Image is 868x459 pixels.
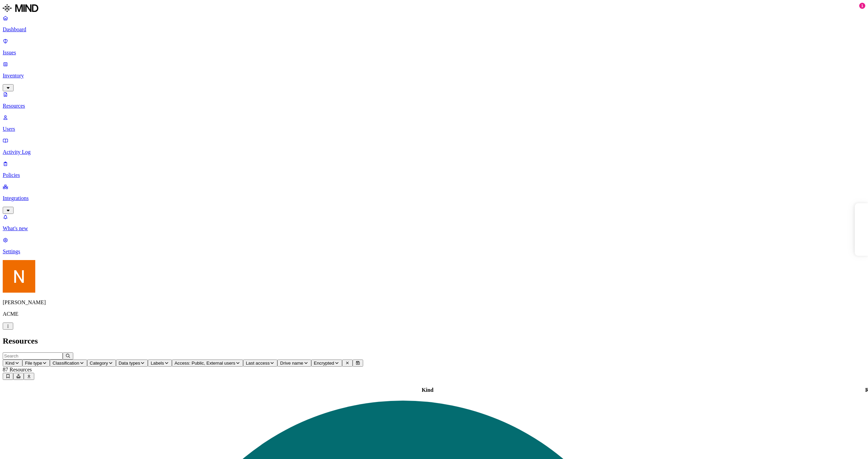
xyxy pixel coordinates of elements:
[3,184,865,213] a: Integrations
[3,260,35,293] img: Nitai Mishary
[3,103,865,109] p: Resources
[3,15,865,33] a: Dashboard
[3,161,865,178] a: Policies
[3,311,865,317] p: ACME
[90,361,108,366] span: Category
[3,114,865,132] a: Users
[119,361,140,366] span: Data types
[25,361,42,366] span: File type
[3,352,63,360] input: Search
[3,126,865,132] p: Users
[3,237,865,255] a: Settings
[3,336,865,346] h2: Resources
[3,61,865,90] a: Inventory
[859,3,865,9] div: 1
[3,26,865,33] p: Dashboard
[3,249,865,255] p: Settings
[3,3,865,15] a: MIND
[3,214,865,232] a: What's new
[151,361,164,366] span: Labels
[3,73,865,79] p: Inventory
[3,367,32,372] span: 87 Resources
[3,3,38,14] img: MIND
[3,91,865,109] a: Resources
[246,361,270,366] span: Last access
[3,149,865,155] p: Activity Log
[314,361,334,366] span: Encrypted
[3,172,865,178] p: Policies
[53,361,79,366] span: Classification
[4,387,851,393] div: Kind
[3,195,865,201] p: Integrations
[3,50,865,56] p: Issues
[175,361,235,366] span: Access: Public, External users
[3,137,865,155] a: Activity Log
[5,361,15,366] span: Kind
[3,38,865,56] a: Issues
[3,225,865,232] p: What's new
[280,361,303,366] span: Drive name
